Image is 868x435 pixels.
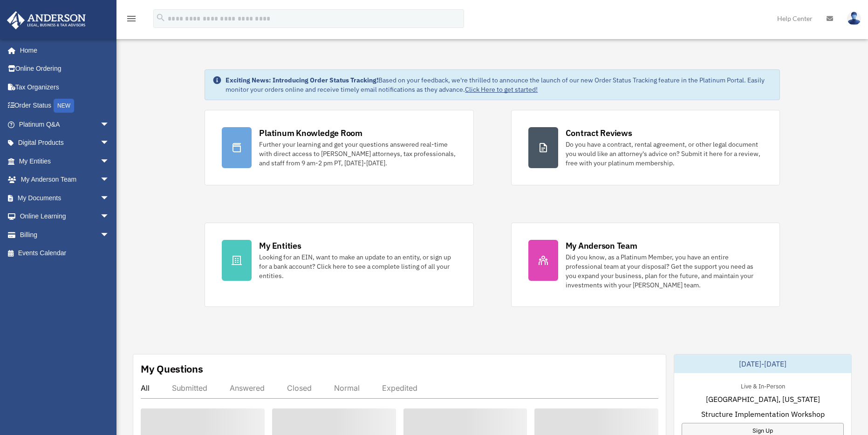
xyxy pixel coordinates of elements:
[172,383,207,393] div: Submitted
[7,41,119,60] a: Home
[566,140,763,168] div: Do you have a contract, rental agreement, or other legal document you would like an attorney's ad...
[259,127,362,139] div: Platinum Knowledge Room
[566,252,763,290] div: Did you know, as a Platinum Member, you have an entire professional team at your disposal? Get th...
[566,240,637,251] div: My Anderson Team
[7,96,123,116] a: Order StatusNEW
[100,225,119,245] span: arrow_drop_down
[100,170,119,190] span: arrow_drop_down
[7,60,123,78] a: Online Ordering
[7,152,123,170] a: My Entitiesarrow_drop_down
[4,11,89,29] img: Anderson Advisors Platinum Portal
[100,152,119,171] span: arrow_drop_down
[100,207,119,226] span: arrow_drop_down
[7,225,123,244] a: Billingarrow_drop_down
[566,127,632,139] div: Contract Reviews
[205,110,473,185] a: Platinum Knowledge Room Further your learning and get your questions answered real-time with dire...
[701,408,825,420] span: Structure Implementation Workshop
[141,383,150,393] div: All
[156,13,166,23] i: search
[205,223,473,307] a: My Entities Looking for an EIN, want to make an update to an entity, or sign up for a bank accoun...
[465,85,538,94] a: Click Here to get started!
[126,16,137,24] a: menu
[259,252,456,280] div: Looking for an EIN, want to make an update to an entity, or sign up for a bank account? Click her...
[287,383,312,393] div: Closed
[511,110,780,185] a: Contract Reviews Do you have a contract, rental agreement, or other legal document you would like...
[7,170,123,189] a: My Anderson Teamarrow_drop_down
[511,223,780,307] a: My Anderson Team Did you know, as a Platinum Member, you have an entire professional team at your...
[126,13,137,24] i: menu
[7,78,123,96] a: Tax Organizers
[7,244,123,263] a: Events Calendar
[7,189,123,207] a: My Documentsarrow_drop_down
[100,189,119,208] span: arrow_drop_down
[706,394,820,405] span: [GEOGRAPHIC_DATA], [US_STATE]
[259,240,301,251] div: My Entities
[674,354,851,373] div: [DATE]-[DATE]
[847,12,861,25] img: User Pic
[54,99,74,113] div: NEW
[7,134,123,152] a: Digital Productsarrow_drop_down
[334,383,360,393] div: Normal
[382,383,417,393] div: Expedited
[141,362,203,376] div: My Questions
[230,383,265,393] div: Answered
[100,115,119,134] span: arrow_drop_down
[7,115,123,134] a: Platinum Q&Aarrow_drop_down
[100,134,119,153] span: arrow_drop_down
[226,76,378,84] strong: Exciting News: Introducing Order Status Tracking!
[733,381,793,390] div: Live & In-Person
[259,140,456,168] div: Further your learning and get your questions answered real-time with direct access to [PERSON_NAM...
[226,75,772,94] div: Based on your feedback, we're thrilled to announce the launch of our new Order Status Tracking fe...
[7,207,123,226] a: Online Learningarrow_drop_down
